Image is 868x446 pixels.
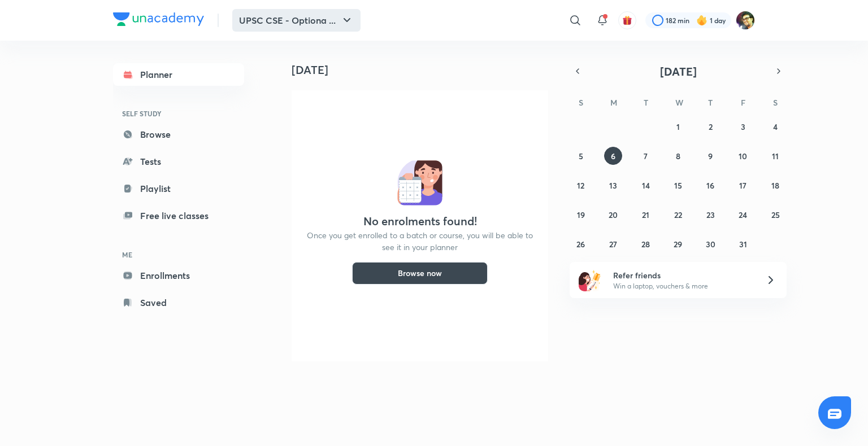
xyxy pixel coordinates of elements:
button: October 11, 2025 [766,147,784,165]
abbr: October 26, 2025 [576,239,585,250]
button: October 12, 2025 [572,176,590,194]
h6: ME [113,245,244,264]
button: [DATE] [585,63,771,79]
button: October 15, 2025 [669,176,687,194]
button: UPSC CSE - Optiona ... [232,9,361,32]
img: streak [696,15,708,26]
abbr: October 17, 2025 [739,180,747,191]
button: October 10, 2025 [734,147,752,165]
button: October 1, 2025 [669,117,687,135]
img: avatar [622,15,632,25]
button: October 4, 2025 [766,117,784,135]
abbr: October 11, 2025 [772,151,779,161]
button: October 31, 2025 [734,235,752,253]
img: referral [579,269,601,291]
abbr: October 22, 2025 [674,209,682,220]
button: avatar [618,11,636,29]
button: October 25, 2025 [766,205,784,224]
a: Playlist [113,177,244,200]
button: October 9, 2025 [701,147,719,165]
button: October 17, 2025 [734,176,752,194]
abbr: October 4, 2025 [773,121,778,132]
abbr: October 20, 2025 [609,209,618,220]
h6: SELF STUDY [113,104,244,123]
abbr: October 12, 2025 [577,180,584,191]
button: October 19, 2025 [572,205,590,224]
button: Browse now [352,262,488,285]
button: October 29, 2025 [669,235,687,253]
abbr: October 6, 2025 [611,151,615,161]
p: Win a laptop, vouchers & more [613,281,752,291]
p: Once you get enrolled to a batch or course, you will be able to see it in your planner [305,229,535,253]
button: October 30, 2025 [701,235,719,253]
abbr: Sunday [579,97,583,108]
abbr: October 2, 2025 [709,121,713,132]
abbr: October 14, 2025 [642,180,650,191]
abbr: October 19, 2025 [577,209,585,220]
abbr: October 24, 2025 [739,209,747,220]
button: October 27, 2025 [604,235,622,253]
button: October 24, 2025 [734,205,752,224]
button: October 28, 2025 [637,235,655,253]
h4: No enrolments found! [363,215,477,228]
button: October 13, 2025 [604,176,622,194]
a: Browse [113,123,244,146]
button: October 18, 2025 [766,176,784,194]
abbr: October 1, 2025 [676,121,680,132]
abbr: Friday [741,97,745,108]
button: October 21, 2025 [637,205,655,224]
a: Planner [113,63,244,86]
button: October 2, 2025 [701,117,719,135]
button: October 26, 2025 [572,235,590,253]
a: Tests [113,150,244,173]
abbr: October 30, 2025 [706,239,715,250]
abbr: October 13, 2025 [609,180,617,191]
img: Mukesh Kumar Shahi [736,11,755,30]
abbr: Tuesday [644,97,648,108]
abbr: Thursday [708,97,713,108]
abbr: October 5, 2025 [579,151,583,161]
a: Company Logo [113,12,204,29]
abbr: October 7, 2025 [644,151,648,161]
abbr: October 18, 2025 [771,180,779,191]
h4: [DATE] [292,63,557,77]
button: October 3, 2025 [734,117,752,135]
a: Free live classes [113,204,244,227]
a: Enrollments [113,264,244,287]
button: October 8, 2025 [669,147,687,165]
button: October 5, 2025 [572,147,590,165]
img: No events [397,160,442,205]
abbr: October 9, 2025 [708,151,713,161]
abbr: October 27, 2025 [609,239,617,250]
button: October 23, 2025 [701,205,719,224]
span: [DATE] [660,64,697,79]
abbr: October 3, 2025 [741,121,745,132]
abbr: October 21, 2025 [642,209,649,220]
abbr: October 28, 2025 [641,239,650,250]
button: October 14, 2025 [637,176,655,194]
abbr: Wednesday [675,97,683,108]
abbr: October 8, 2025 [676,151,680,161]
abbr: October 25, 2025 [771,209,780,220]
button: October 20, 2025 [604,205,622,224]
abbr: Monday [610,97,617,108]
abbr: October 29, 2025 [674,239,682,250]
abbr: October 15, 2025 [674,180,682,191]
h6: Refer friends [613,269,752,281]
abbr: October 16, 2025 [706,180,714,191]
abbr: October 31, 2025 [739,239,747,250]
abbr: Saturday [773,97,778,108]
a: Saved [113,291,244,314]
img: Company Logo [113,12,204,26]
button: October 16, 2025 [701,176,719,194]
button: October 22, 2025 [669,205,687,224]
abbr: October 10, 2025 [739,151,747,161]
button: October 7, 2025 [637,147,655,165]
button: October 6, 2025 [604,147,622,165]
abbr: October 23, 2025 [706,209,715,220]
